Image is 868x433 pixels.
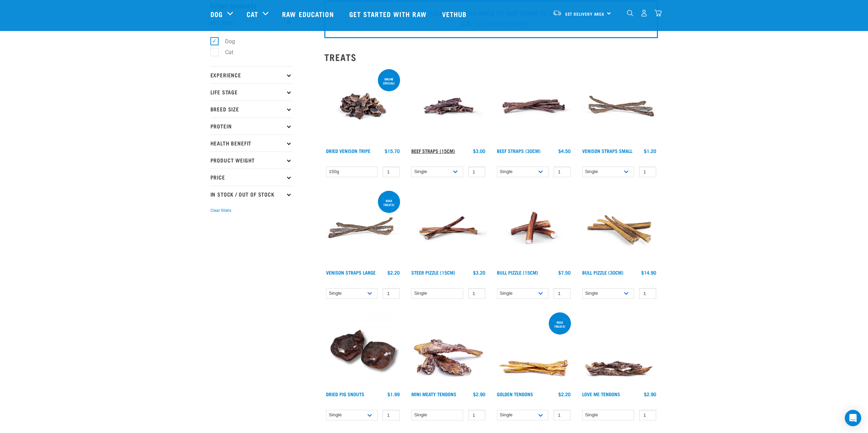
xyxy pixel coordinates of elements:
img: user.png [641,10,648,17]
input: 1 [468,410,485,420]
input: 1 [468,288,485,299]
input: 1 [639,167,656,177]
a: Steer Pizzle (15cm) [411,271,455,274]
button: Clear filters [210,207,231,214]
div: $3.00 [473,148,485,154]
a: Raw Education [275,0,342,28]
p: In Stock / Out Of Stock [210,186,292,203]
input: 1 [383,410,400,420]
a: Venison Straps Small [582,150,632,152]
input: 1 [468,167,485,177]
input: 1 [383,288,400,299]
label: Cat [214,48,236,57]
img: Pile Of Love Tendons For Pets [580,311,658,388]
img: Raw Essentials Beef Straps 6 Pack [495,68,573,145]
div: $4.50 [558,148,571,154]
p: Price [210,169,292,186]
img: Bull Pizzle 30cm for Dogs [580,189,658,267]
p: Product Weight [210,152,292,169]
div: $2.20 [558,391,571,397]
img: Stack of 3 Venison Straps Treats for Pets [324,189,402,267]
div: Open Intercom Messenger [845,410,861,426]
div: $1.99 [387,391,400,397]
span: Set Delivery Area [565,13,605,15]
a: Cat [247,9,258,19]
img: home-icon-1@2x.png [627,10,633,16]
label: Dog [214,37,238,46]
img: van-moving.png [553,10,562,16]
a: Bull Pizzle (30cm) [582,271,623,274]
div: ONLINE SPECIAL! [378,74,400,88]
img: 1293 Golden Tendons 01 [495,311,573,388]
input: 1 [554,167,571,177]
a: Vethub [435,0,475,28]
input: 1 [554,410,571,420]
img: 1289 Mini Tendons 01 [410,311,487,388]
a: Beef Straps (15cm) [411,150,455,152]
div: BULK TREATS! [378,196,400,210]
div: $2.20 [387,270,400,275]
div: Bulk treats! [549,317,571,331]
div: $2.90 [473,391,485,397]
a: Bull Pizzle (15cm) [497,271,538,274]
a: Dried Pig Snouts [326,393,364,395]
div: $14.90 [641,270,656,275]
input: 1 [383,167,400,177]
img: Bull Pizzle [495,189,573,267]
a: Mini Meaty Tendons [411,393,456,395]
input: 1 [639,410,656,420]
div: $15.70 [385,148,400,154]
input: 1 [639,288,656,299]
img: IMG 9990 [324,311,402,388]
p: Life Stage [210,83,292,100]
p: Breed Size [210,100,292,118]
a: Venison Straps Large [326,271,376,274]
p: Health Benefit [210,135,292,152]
img: Raw Essentials Beef Straps 15cm 6 Pack [410,68,487,145]
a: Dried Venison Tripe [326,150,370,152]
a: Love Me Tendons [582,393,620,395]
a: Get started with Raw [342,0,435,28]
a: Beef Straps (30cm) [497,150,541,152]
img: Dried Vension Tripe 1691 [324,68,402,145]
div: $7.50 [558,270,571,275]
a: Golden Tendons [497,393,533,395]
p: Protein [210,118,292,135]
input: 1 [554,288,571,299]
a: Dog [210,9,223,19]
p: Experience [210,66,292,83]
div: $3.20 [473,270,485,275]
h2: Treats [324,52,658,62]
img: Raw Essentials Steer Pizzle 15cm [410,189,487,267]
div: $2.90 [644,391,656,397]
img: home-icon@2x.png [654,10,662,17]
img: Venison Straps [580,68,658,145]
div: $1.20 [644,148,656,154]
